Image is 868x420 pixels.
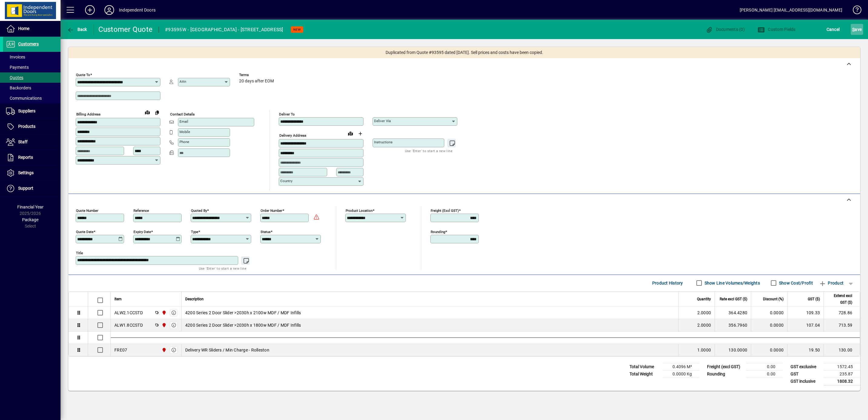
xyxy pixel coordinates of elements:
mat-label: Quote date [76,229,94,234]
a: View on map [143,107,152,117]
mat-hint: Use 'Enter' to start a new line [199,265,246,272]
button: Cancel [825,24,841,35]
span: Financial Year [17,205,44,209]
mat-label: Title [76,251,83,255]
span: Christchurch [160,309,167,316]
td: 0.0000 [751,319,787,332]
a: Knowledge Base [848,1,860,21]
mat-label: Product location [346,208,373,212]
mat-label: Freight (excl GST) [431,208,459,212]
a: Home [3,21,61,36]
span: Quantity [697,296,711,302]
div: 364.4280 [718,310,747,316]
mat-label: Phone [179,140,189,144]
mat-label: Reference [133,208,149,212]
a: Communications [3,93,61,103]
span: Support [18,186,33,191]
span: Product [819,278,843,288]
td: GST inclusive [787,378,824,385]
td: 109.33 [787,307,824,319]
span: Suppliers [18,108,35,113]
span: Duplicated from Quote #93595 dated [DATE]. Sell prices and costs have been copied. [386,49,543,56]
a: Reports [3,150,61,165]
span: Package [22,217,38,222]
mat-label: Country [280,179,292,183]
button: Product History [650,278,686,288]
button: Back [65,24,89,35]
span: Extend excl GST ($) [827,292,852,306]
span: Christchurch [160,322,167,328]
mat-label: Expiry date [133,229,151,234]
a: Invoices [3,52,61,62]
td: Freight (excl GST) [704,363,746,370]
td: 0.00 [746,363,783,370]
div: Customer Quote [98,25,153,34]
span: Delivery WR Sliders / Min Charge - Rolleston [185,347,269,353]
td: 713.59 [824,319,860,332]
td: 235.87 [824,370,860,378]
span: ave [852,25,862,34]
span: 2.0000 [697,310,711,316]
span: Backorders [6,85,31,90]
span: Christchurch [160,347,167,353]
span: Documents (0) [705,27,745,32]
span: Settings [18,170,34,175]
app-page-header-button: Back [61,24,94,35]
button: Save [851,24,863,35]
a: Backorders [3,83,61,93]
td: 1572.45 [824,363,860,370]
span: Quotes [6,75,23,80]
span: Reports [18,155,33,160]
span: Payments [6,65,29,70]
a: Quotes [3,72,61,83]
td: Total Weight [626,370,663,378]
mat-label: Email [179,119,188,124]
div: ALW2.1CCSTD [114,310,143,316]
div: ALW1.8CCSTD [114,322,143,328]
mat-label: Deliver via [374,119,391,123]
td: 0.0000 [751,307,787,319]
mat-label: Quoted by [191,208,207,212]
td: 728.86 [824,307,860,319]
mat-label: Mobile [179,130,190,134]
td: 0.00 [746,370,783,378]
span: Products [18,124,35,129]
div: 356.7960 [718,322,747,328]
span: Terms [239,73,275,77]
mat-label: Rounding [431,229,445,234]
a: View on map [346,128,355,138]
span: Back [67,27,87,32]
span: Description [185,296,204,302]
td: 0.0000 Kg [663,370,699,378]
mat-label: Quote To [76,73,90,77]
div: 130.0000 [718,347,747,353]
div: Independent Doors [119,5,156,15]
span: Item [114,296,122,302]
mat-label: Order number [261,208,282,212]
span: 1.0000 [697,347,711,353]
td: Rounding [704,370,746,378]
button: Choose address [355,129,365,138]
button: Profile [100,5,119,15]
button: Product [816,278,847,288]
span: Cancel [827,25,840,34]
span: Customers [18,42,39,46]
span: 4200 Series 2 Door Slider >2030h x 1800w MDF / MDF Infills [185,322,301,328]
button: Documents (0) [704,24,746,35]
span: Rate excl GST ($) [720,296,747,302]
mat-label: Attn [179,79,186,84]
td: GST [787,370,824,378]
mat-label: Deliver To [279,112,295,116]
span: 2.0000 [697,322,711,328]
mat-label: Type [191,229,198,234]
a: Products [3,119,61,134]
a: Payments [3,62,61,72]
span: Home [18,26,29,31]
span: NEW [293,28,301,32]
div: #93595W - [GEOGRAPHIC_DATA] - [STREET_ADDRESS] [165,25,283,35]
td: Total Volume [626,363,663,370]
a: Staff [3,135,61,150]
td: 0.0000 [751,344,787,356]
a: Settings [3,165,61,181]
a: Support [3,181,61,196]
